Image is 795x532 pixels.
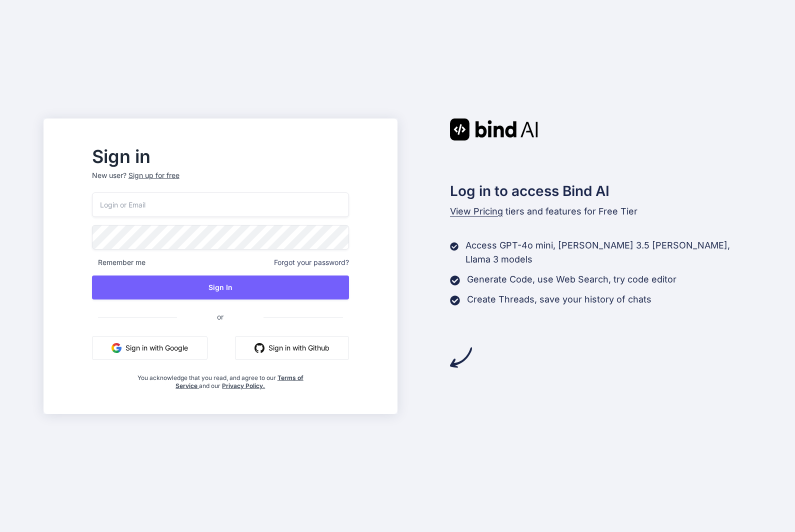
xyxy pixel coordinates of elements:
[465,238,751,266] p: Access GPT-4o mini, [PERSON_NAME] 3.5 [PERSON_NAME], Llama 3 models
[177,304,263,329] span: or
[450,206,503,216] span: View Pricing
[128,170,179,180] div: Sign up for free
[92,257,145,267] span: Remember me
[450,204,752,218] p: tiers and features for Free Tier
[111,343,121,353] img: google
[92,275,349,299] button: Sign In
[92,192,349,217] input: Login or Email
[467,272,676,286] p: Generate Code, use Web Search, try code editor
[222,382,265,389] a: Privacy Policy.
[254,343,264,353] img: github
[235,336,349,360] button: Sign in with Github
[92,170,349,192] p: New user?
[450,118,538,140] img: Bind AI logo
[450,180,752,201] h2: Log in to access Bind AI
[274,257,349,267] span: Forgot your password?
[450,346,472,368] img: arrow
[92,148,349,164] h2: Sign in
[134,368,306,390] div: You acknowledge that you read, and agree to our and our
[175,374,303,389] a: Terms of Service
[467,292,651,306] p: Create Threads, save your history of chats
[92,336,207,360] button: Sign in with Google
